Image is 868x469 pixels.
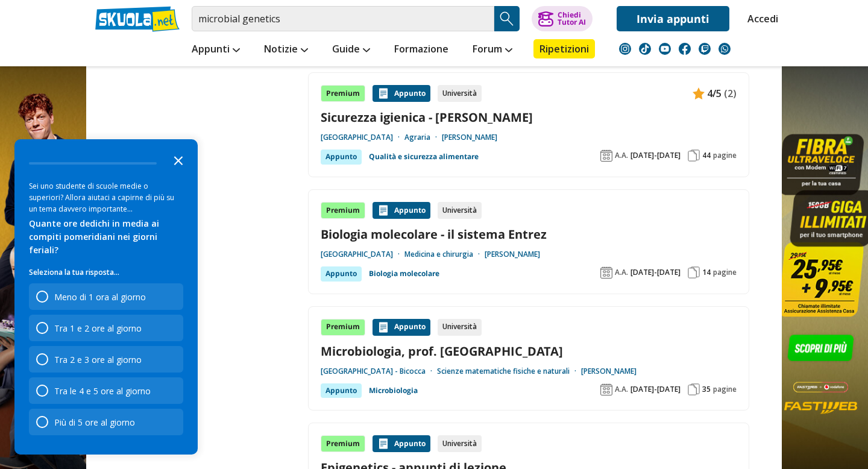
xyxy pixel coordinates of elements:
[438,435,482,452] div: Università
[373,202,430,219] div: Appunto
[532,6,593,31] button: ChiediTutor AI
[391,39,451,61] a: Formazione
[438,85,482,102] div: Università
[377,321,389,333] img: Appunti contenuto
[688,150,700,162] img: Pagine
[29,315,183,341] div: Tra 1 e 2 ore al giorno
[373,85,430,102] div: Appunto
[29,409,183,435] div: Più di 5 ore al giorno
[14,139,198,455] div: Survey
[494,6,520,31] button: Search Button
[321,133,404,142] a: [GEOGRAPHIC_DATA]
[702,151,711,160] span: 44
[485,250,540,259] a: [PERSON_NAME]
[321,85,365,102] div: Premium
[631,151,681,160] span: [DATE]-[DATE]
[498,10,516,28] img: Cerca appunti, riassunti o versioni
[321,383,362,398] div: Appunto
[631,385,681,394] span: [DATE]-[DATE]
[29,266,183,279] p: Seleziona la tua risposta...
[189,39,243,61] a: Appunti
[438,319,482,336] div: Università
[321,343,737,359] a: Microbiologia, prof. [GEOGRAPHIC_DATA]
[54,354,142,365] div: Tra 2 e 3 ore al giorno
[437,367,581,376] a: Scienze matematiche fisiche e naturali
[617,6,729,31] a: Invia appunti
[261,39,311,61] a: Notizie
[631,268,681,277] span: [DATE]-[DATE]
[688,266,700,279] img: Pagine
[600,150,612,162] img: Anno accademico
[54,291,146,303] div: Meno di 1 ora al giorno
[702,268,711,277] span: 14
[377,204,389,216] img: Appunti contenuto
[29,180,183,215] div: Sei uno studente di scuole medie o superiori? Allora aiutaci a capirne di più su un tema davvero ...
[713,268,737,277] span: pagine
[373,319,430,336] div: Appunto
[724,86,737,101] span: (2)
[639,43,651,55] img: tiktok
[600,383,612,395] img: Anno accademico
[442,133,497,142] a: [PERSON_NAME]
[699,43,711,55] img: twitch
[54,323,142,334] div: Tra 1 e 2 ore al giorno
[321,109,737,125] a: Sicurezza igienica - [PERSON_NAME]
[29,283,183,310] div: Meno di 1 ora al giorno
[615,268,628,277] span: A.A.
[29,217,183,257] div: Quante ore dedichi in media ai compiti pomeridiani nei giorni feriali?
[619,43,631,55] img: instagram
[693,87,705,99] img: Appunti contenuto
[321,226,737,242] a: Biologia molecolare - il sistema Entrez
[470,39,515,61] a: Forum
[747,6,773,31] a: Accedi
[438,202,482,219] div: Università
[321,367,437,376] a: [GEOGRAPHIC_DATA] - Bicocca
[192,6,494,31] input: Cerca appunti, riassunti o versioni
[54,385,151,397] div: Tra le 4 e 5 ore al giorno
[558,11,586,26] div: Chiedi Tutor AI
[377,438,389,450] img: Appunti contenuto
[377,87,389,99] img: Appunti contenuto
[373,435,430,452] div: Appunto
[713,385,737,394] span: pagine
[615,385,628,394] span: A.A.
[369,266,439,281] a: Biologia molecolare
[321,319,365,336] div: Premium
[29,346,183,373] div: Tra 2 e 3 ore al giorno
[321,150,362,164] div: Appunto
[369,383,418,398] a: Microbiologia
[404,133,442,142] a: Agraria
[321,202,365,219] div: Premium
[321,250,404,259] a: [GEOGRAPHIC_DATA]
[707,86,722,101] span: 4/5
[329,39,373,61] a: Guide
[533,39,595,58] a: Ripetizioni
[688,383,700,395] img: Pagine
[659,43,671,55] img: youtube
[321,266,362,281] div: Appunto
[615,151,628,160] span: A.A.
[719,43,731,55] img: WhatsApp
[166,148,190,172] button: Close the survey
[600,266,612,279] img: Anno accademico
[713,151,737,160] span: pagine
[29,377,183,404] div: Tra le 4 e 5 ore al giorno
[54,417,135,428] div: Più di 5 ore al giorno
[369,150,479,164] a: Qualità e sicurezza alimentare
[404,250,485,259] a: Medicina e chirurgia
[702,385,711,394] span: 35
[321,435,365,452] div: Premium
[679,43,691,55] img: facebook
[581,367,637,376] a: [PERSON_NAME]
